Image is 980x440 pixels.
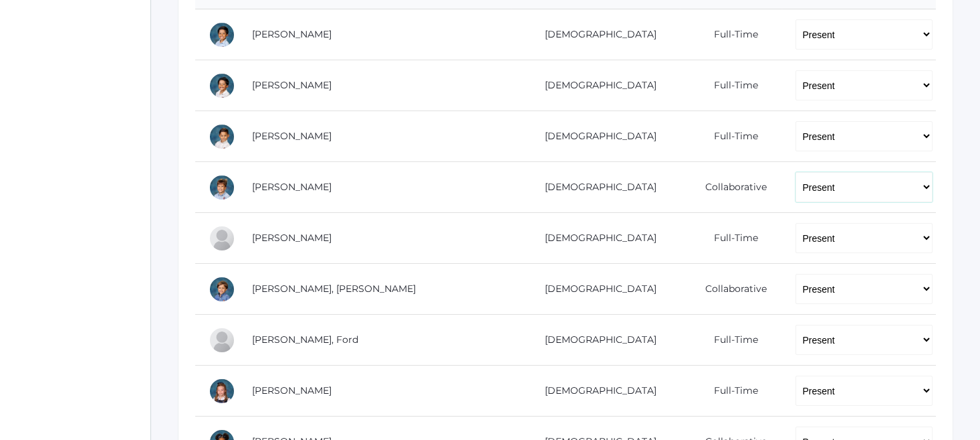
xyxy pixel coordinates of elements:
td: [DEMOGRAPHIC_DATA] [511,366,680,417]
a: [PERSON_NAME] [252,384,332,396]
a: [PERSON_NAME], Ford [252,334,358,346]
td: Collaborative [680,264,782,315]
td: Full-Time [680,366,782,417]
td: Full-Time [680,9,782,60]
td: [DEMOGRAPHIC_DATA] [511,213,680,264]
a: [PERSON_NAME] [252,232,332,244]
td: [DEMOGRAPHIC_DATA] [511,264,680,315]
div: Dominic Abrea [209,21,235,48]
td: Full-Time [680,60,782,111]
td: [DEMOGRAPHIC_DATA] [511,315,680,366]
td: [DEMOGRAPHIC_DATA] [511,111,680,162]
div: Grayson Abrea [209,72,235,99]
td: Full-Time [680,315,782,366]
a: [PERSON_NAME] [252,130,332,142]
div: Lyla Foster [209,378,235,405]
div: Chloé Noëlle Cope [209,225,235,252]
td: Full-Time [680,213,782,264]
td: Full-Time [680,111,782,162]
td: [DEMOGRAPHIC_DATA] [511,9,680,60]
td: [DEMOGRAPHIC_DATA] [511,162,680,213]
a: [PERSON_NAME] [252,79,332,91]
a: [PERSON_NAME] [252,181,332,193]
div: Austen Crosby [209,276,235,303]
a: [PERSON_NAME], [PERSON_NAME] [252,283,416,295]
div: Owen Bernardez [209,123,235,150]
div: Ford Ferris [209,327,235,354]
td: Collaborative [680,162,782,213]
td: [DEMOGRAPHIC_DATA] [511,60,680,111]
a: [PERSON_NAME] [252,28,332,40]
div: Obadiah Bradley [209,174,235,201]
